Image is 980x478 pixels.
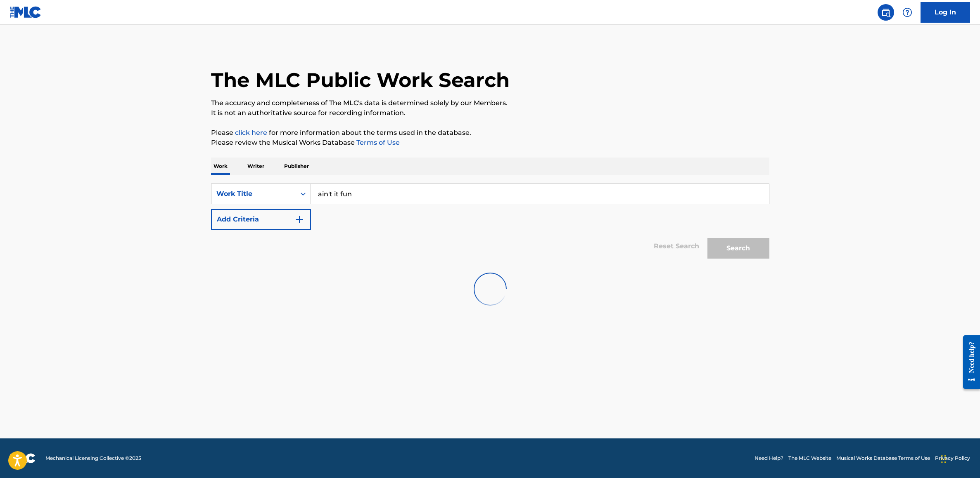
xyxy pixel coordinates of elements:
[957,329,980,396] iframe: Resource Center
[45,454,141,462] span: Mechanical Licensing Collective © 2025
[788,454,831,462] a: The MLC Website
[939,438,980,478] iframe: Chat Widget
[881,7,891,17] img: search
[935,454,970,462] a: Privacy Policy
[211,108,769,118] p: It is not an authoritative source for recording information.
[294,214,304,224] img: 9d2ae6d4665cec9f34b9.svg
[902,7,912,17] img: help
[216,189,291,199] div: Work Title
[211,98,769,108] p: The accuracy and completeness of The MLC's data is determined solely by our Members.
[211,158,230,175] p: Work
[211,128,769,138] p: Please for more information about the terms used in the database.
[467,266,513,312] img: preloader
[10,453,36,463] img: logo
[211,209,311,230] button: Add Criteria
[941,447,946,471] div: Drag
[245,158,267,175] p: Writer
[211,138,769,148] p: Please review the Musical Works Database
[235,129,267,137] a: click here
[921,2,970,23] a: Log In
[211,68,510,92] h1: The MLC Public Work Search
[355,139,400,146] a: Terms of Use
[755,454,783,462] a: Need Help?
[282,158,311,175] p: Publisher
[211,184,769,263] form: Search Form
[10,6,42,18] img: MLC Logo
[878,4,894,21] a: Public Search
[899,4,916,21] div: Help
[836,454,930,462] a: Musical Works Database Terms of Use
